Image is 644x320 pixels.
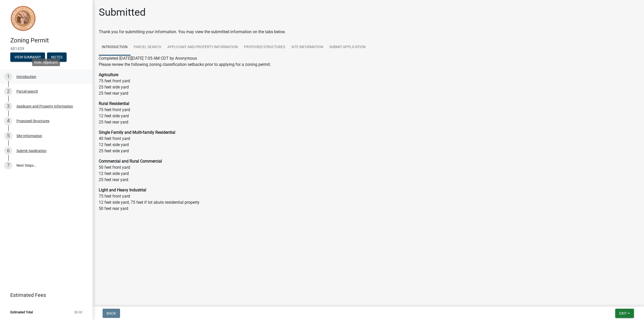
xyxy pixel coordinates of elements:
p: 50 feet front yard 12 feet side yard 25 feet rear yard [99,158,638,183]
wm-modal-confirm: Summary [10,55,45,59]
div: 1 [4,73,12,81]
div: 2 [4,87,12,95]
span: Exit [619,311,627,315]
button: Exit [615,309,634,318]
div: Thank you for submitting your information. You may view the submitted information on the tabs below. [99,29,638,35]
strong: Rural Residential [99,101,129,106]
a: Introduction [99,39,131,56]
h1: Submitted [99,6,146,19]
div: Parcel search [16,90,38,93]
a: Site Information [288,39,326,56]
span: Completed [DATE][DATE] 7:05 AM CDT by Anonymous [99,56,197,61]
img: Sioux County, Iowa [10,5,36,31]
strong: Light and Heavy Industrial [99,188,146,192]
wm-modal-confirm: Notes [47,55,67,59]
div: 4 [4,117,12,125]
div: 6 [4,147,12,155]
div: Submit Application [16,149,47,153]
p: 75 feet front yard 12 feet side yard, 75 feet if lot abuts residential property 50 feet rear yard [99,187,638,212]
strong: Commercial and Rural Commercial [99,159,162,164]
span: $0.00 [74,310,82,314]
div: 5 [4,132,12,140]
button: Back [103,309,120,318]
strong: Agriculture [99,72,118,77]
button: Notes [47,52,67,62]
div: 7 [4,161,12,170]
p: 40 feet front yard 12 feet side yard 25 feet side yard [99,129,638,154]
a: Estimated Fees [4,290,84,300]
div: Proposed Structures [16,119,49,123]
p: 75 feet front yard 25 feet side yard 25 feet rear yard [99,72,638,96]
p: Please review the following zoning classification setbacks prior to applying for a zoning permit. [99,61,638,68]
span: Estimated Total [10,310,33,314]
button: View Summary [10,52,45,62]
div: Site Information [16,134,42,138]
a: Submit Application [326,39,369,56]
div: Role: Applicant [32,59,60,66]
p: 75 feet front yard 12 feet side yard 25 feet rear yard [99,101,638,125]
div: Applicant and Property Information [16,104,73,108]
strong: Single Family and Multi-family Residential [99,130,175,135]
div: 3 [4,102,12,110]
span: Back [107,311,116,315]
a: Parcel search [131,39,164,56]
a: Proposed Structures [241,39,288,56]
span: 481439 [10,46,82,51]
h4: Zoning Permit [10,37,88,44]
div: Introduction [16,75,36,78]
a: Applicant and Property Information [164,39,241,56]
